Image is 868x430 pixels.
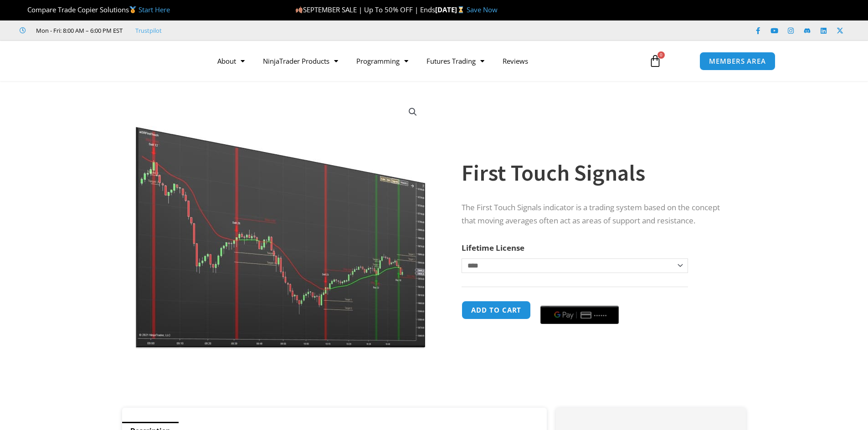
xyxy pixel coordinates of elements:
h1: First Touch Signals [462,157,728,189]
a: Start Here [139,5,170,14]
img: First Touch Signals 1 [135,97,428,349]
img: 🍂 [296,6,303,13]
a: NinjaTrader Products [254,51,347,71]
span: Mon - Fri: 8:00 AM – 6:00 PM EST [34,25,123,36]
a: 0 [635,48,675,74]
a: Programming [347,51,417,71]
a: Clear options [462,278,476,284]
img: 🥇 [129,6,136,13]
label: Lifetime License [462,243,524,253]
p: The First Touch Signals indicator is a trading system based on the concept that moving averages o... [462,201,728,228]
span: MEMBERS AREA [709,58,766,65]
a: Futures Trading [417,51,493,71]
button: Buy with GPay [540,306,619,324]
nav: Menu [208,51,638,71]
img: ⌛ [457,6,464,13]
iframe: Secure payment input frame [539,299,621,300]
span: SEPTEMBER SALE | Up To 50% OFF | Ends [295,5,435,14]
a: Reviews [493,51,537,71]
text: •••••• [595,312,608,319]
a: Trustpilot [135,25,162,36]
button: Add to cart [462,301,531,319]
strong: [DATE] [435,5,467,14]
a: About [208,51,254,71]
img: LogoAI | Affordable Indicators – NinjaTrader [92,45,190,77]
span: Compare Trade Copier Solutions [20,5,170,14]
span: 0 [657,51,665,59]
a: MEMBERS AREA [699,52,776,71]
a: View full-screen image gallery [405,104,421,120]
a: Save Now [467,5,498,14]
img: 🏆 [20,6,27,13]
